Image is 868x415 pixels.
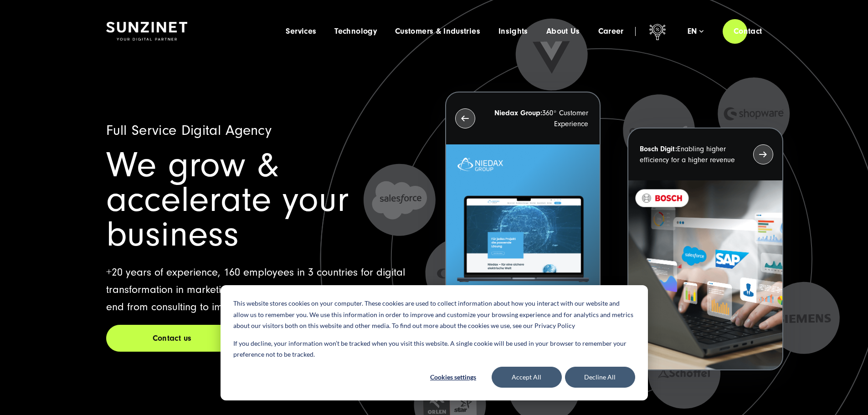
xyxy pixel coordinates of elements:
[546,27,580,36] a: About Us
[627,128,783,370] button: Bosch Digit:Enabling higher efficiency for a higher revenue recent-project_BOSCH_2024-03
[106,122,272,138] span: Full Service Digital Agency
[106,325,238,352] a: Contact us
[688,27,704,36] div: en
[492,367,562,388] button: Accept All
[494,109,542,117] strong: Niedax Group:
[233,338,635,360] p: If you decline, your information won’t be tracked when you visit this website. A single cookie wi...
[640,143,736,165] p: Enabling higher efficiency for a higher revenue
[628,180,782,369] img: recent-project_BOSCH_2024-03
[565,367,635,388] button: Decline All
[221,285,648,400] div: Cookie banner
[498,27,528,36] a: Insights
[106,148,423,252] h1: We grow & accelerate your business
[446,144,600,333] img: Letztes Projekt von Niedax. Ein Laptop auf dem die Niedax Website geöffnet ist, auf blauem Hinter...
[233,298,635,332] p: This website stores cookies on your computer. These cookies are used to collect information about...
[334,27,377,36] a: Technology
[445,92,601,334] button: Niedax Group:360° Customer Experience Letztes Projekt von Niedax. Ein Laptop auf dem die Niedax W...
[598,27,624,36] a: Career
[106,22,187,41] img: SUNZINET Full Service Digital Agentur
[723,18,773,44] a: Contact
[106,264,423,316] p: +20 years of experience, 160 employees in 3 countries for digital transformation in marketing, sa...
[418,367,488,388] button: Cookies settings
[395,27,480,36] a: Customers & Industries
[640,145,677,153] strong: Bosch Digit:
[492,108,588,129] p: 360° Customer Experience
[286,27,316,36] a: Services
